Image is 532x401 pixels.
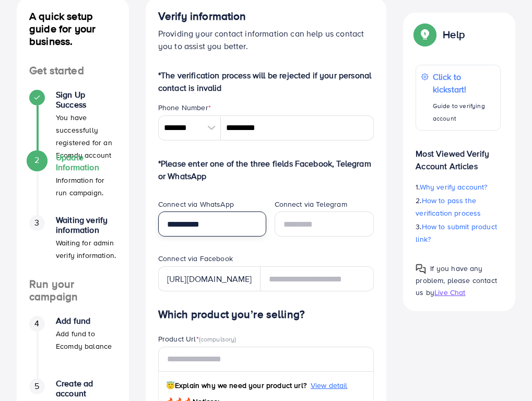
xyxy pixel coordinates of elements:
h4: Add fund [56,316,116,326]
h4: Which product you’re selling? [158,308,374,321]
p: Click to kickstart! [433,70,495,96]
p: Most Viewed Verify Account Articles [416,139,501,172]
div: [URL][DOMAIN_NAME] [158,266,261,291]
li: Add fund [17,316,129,379]
h4: A quick setup guide for your business. [17,10,129,48]
span: Explain why we need your product url? [166,380,306,391]
li: Waiting verify information [17,215,129,278]
span: View detail [311,380,348,391]
p: 2. [416,194,501,219]
p: *The verification process will be rejected if your personal contact is invalid [158,69,374,94]
span: 4 [34,317,39,329]
p: 1. [416,181,501,193]
span: 2 [34,154,39,166]
img: Popup guide [416,264,426,274]
span: Live Chat [434,287,465,298]
li: Update Information [17,152,129,215]
p: Guide to verifying account [433,100,495,125]
img: Popup guide [416,25,434,44]
h4: Sign Up Success [56,90,116,110]
p: You have successfully registered for an Ecomdy account [56,111,116,161]
p: *Please enter one of the three fields Facebook, Telegram or WhatsApp [158,157,374,182]
h4: Waiting verify information [56,215,116,235]
label: Connect via WhatsApp [158,199,234,209]
li: Sign Up Success [17,90,129,152]
p: 3. [416,220,501,245]
p: Providing your contact information can help us contact you to assist you better. [158,27,374,52]
span: How to submit product link? [416,221,497,244]
span: Why verify account? [420,182,488,192]
span: 5 [34,380,39,392]
label: Product Url [158,334,237,344]
h4: Create ad account [56,379,116,398]
p: Waiting for admin verify information. [56,237,116,262]
span: 3 [34,217,39,229]
h4: Run your campaign [17,278,129,303]
span: How to pass the verification process [416,195,481,218]
p: Add fund to Ecomdy balance [56,327,116,352]
span: (compulsory) [199,334,237,344]
h4: Update Information [56,152,116,172]
span: If you have any problem, please contact us by [416,263,497,298]
span: 😇 [166,380,175,391]
h4: Get started [17,64,129,77]
label: Connect via Telegram [275,199,347,209]
iframe: Chat [488,354,524,393]
p: Help [443,28,465,41]
label: Phone Number [158,102,211,113]
p: Information for run campaign. [56,174,116,199]
h4: Verify information [158,10,374,23]
label: Connect via Facebook [158,253,233,264]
